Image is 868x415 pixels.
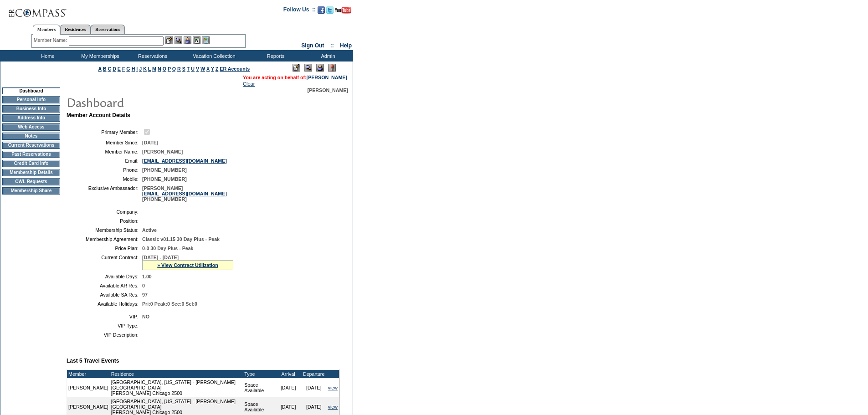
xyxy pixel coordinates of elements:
td: Membership Share [2,187,60,195]
a: view [328,404,338,410]
td: Email: [70,158,139,164]
td: Reservations [125,50,178,61]
td: Current Contract: [70,255,139,270]
td: Home [21,50,73,61]
td: Current Reservations [2,142,60,149]
img: b_calculator.gif [202,36,210,44]
td: Phone: [70,167,139,173]
td: Member Since: [70,140,139,145]
td: Business Info [2,105,60,113]
td: Available Days: [70,274,139,279]
span: 97 [142,292,148,297]
a: X [206,66,210,72]
a: W [200,66,205,72]
span: 0 [142,283,145,288]
td: Arrival [276,370,301,378]
td: Dashboard [2,87,60,94]
td: Primary Member: [70,128,139,136]
a: S [182,66,185,72]
b: Member Account Details [67,112,130,118]
a: Subscribe to our YouTube Channel [335,9,351,15]
span: [PERSON_NAME] [142,149,183,154]
a: L [148,66,151,72]
a: U [191,66,195,72]
td: Credit Card Info [2,160,60,167]
a: M [152,66,156,72]
span: 1.00 [142,274,152,279]
td: Residence [110,370,243,378]
span: [DATE] [142,140,158,145]
td: Mobile: [70,176,139,182]
td: Exclusive Ambassador: [70,185,139,202]
a: view [328,385,338,390]
a: [EMAIL_ADDRESS][DOMAIN_NAME] [142,191,227,196]
a: A [98,66,102,72]
a: J [139,66,142,72]
td: Vacation Collection [178,50,248,61]
td: Price Plan: [70,246,139,251]
span: [PHONE_NUMBER] [142,167,187,173]
a: H [132,66,135,72]
a: P [168,66,171,72]
td: Membership Details [2,169,60,176]
td: VIP Description: [70,332,139,338]
a: B [103,66,107,72]
a: ER Accounts [220,66,250,72]
td: Follow Us :: [283,5,316,16]
td: Departure [301,370,327,378]
a: V [196,66,199,72]
td: [GEOGRAPHIC_DATA], [US_STATE] - [PERSON_NAME][GEOGRAPHIC_DATA] [PERSON_NAME] Chicago 2500 [110,378,243,397]
a: R [177,66,181,72]
span: [PHONE_NUMBER] [142,176,187,182]
td: Reports [248,50,301,61]
a: Follow us on Twitter [326,9,334,15]
a: » View Contract Utilization [157,262,218,268]
a: [PERSON_NAME] [307,75,347,80]
img: Log Concern/Member Elevation [328,64,336,72]
a: K [143,66,147,72]
a: Become our fan on Facebook [318,9,325,15]
td: Available SA Res: [70,292,139,297]
td: [DATE] [276,378,301,397]
img: b_edit.gif [165,36,173,44]
td: Membership Agreement: [70,236,139,242]
a: I [136,66,138,72]
a: Members [33,25,61,35]
td: CWL Requests [2,178,60,185]
td: Member Name: [70,149,139,154]
td: Notes [2,133,60,140]
span: [PERSON_NAME] [308,87,348,93]
span: Active [142,227,157,233]
a: Residences [60,25,91,34]
span: 0-0 30 Day Plus - Peak [142,246,194,251]
a: Y [211,66,214,72]
td: Available AR Res: [70,283,139,288]
img: pgTtlDashboard.gif [66,93,248,111]
td: My Memberships [73,50,125,61]
a: Reservations [91,25,125,34]
span: [PERSON_NAME] [PHONE_NUMBER] [142,185,227,202]
span: :: [330,42,334,49]
a: D [113,66,116,72]
div: Member Name: [34,36,69,44]
td: Company: [70,209,139,215]
a: Help [340,42,352,49]
td: Member [67,370,110,378]
a: N [158,66,161,72]
img: View Mode [304,64,312,72]
td: Personal Info [2,96,60,103]
td: Membership Status: [70,227,139,233]
td: [DATE] [301,378,327,397]
td: Address Info [2,114,60,122]
span: Classic v01.15 30 Day Plus - Peak [142,236,220,242]
span: [DATE] - [DATE] [142,255,179,260]
td: VIP Type: [70,323,139,328]
img: Impersonate [316,64,324,72]
td: Available Holidays: [70,301,139,307]
td: Web Access [2,123,60,131]
span: Pri:0 Peak:0 Sec:0 Sel:0 [142,301,197,307]
td: VIP: [70,314,139,319]
a: T [187,66,190,72]
a: C [108,66,111,72]
td: Admin [301,50,353,61]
